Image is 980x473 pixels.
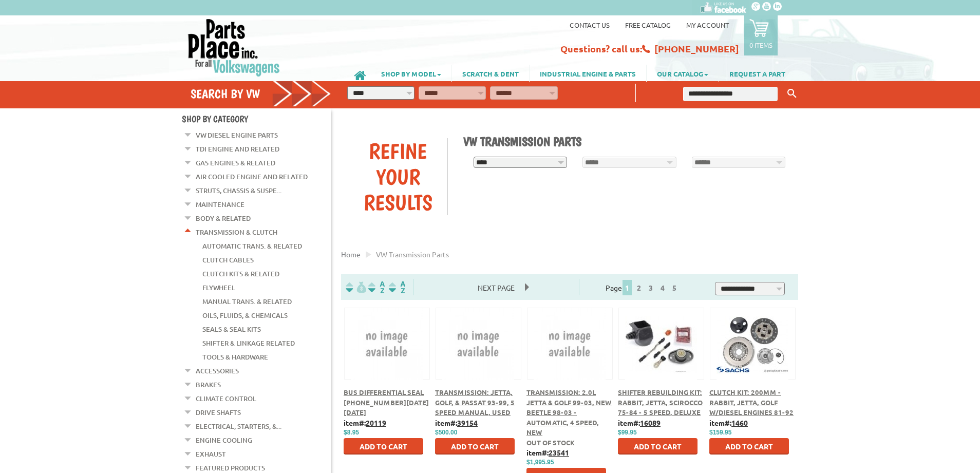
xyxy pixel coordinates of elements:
span: Add to Cart [725,442,773,451]
a: Transmission & Clutch [196,225,277,239]
a: Brakes [196,378,221,391]
a: 5 [670,283,679,292]
b: item#: [526,448,569,457]
span: Next Page [467,280,525,295]
span: $500.00 [435,429,457,436]
a: Oils, Fluids, & Chemicals [202,309,288,322]
a: My Account [686,21,729,29]
span: $99.95 [618,429,637,436]
h4: Shop By Category [182,113,331,124]
a: REQUEST A PART [719,65,796,82]
a: Seals & Seal Kits [202,323,261,336]
a: Engine Cooling [196,433,252,447]
a: 3 [646,283,655,292]
a: Body & Related [196,212,251,225]
span: $159.95 [709,429,731,436]
span: 1 [623,280,632,295]
p: 0 items [749,41,772,49]
u: 20119 [366,418,386,427]
div: Page [579,279,707,295]
span: Add to Cart [451,442,499,451]
a: Home [341,250,361,259]
button: Keyword Search [784,85,800,102]
a: INDUSTRIAL ENGINE & PARTS [530,65,646,82]
a: Clutch Kits & Related [202,267,279,280]
a: SCRATCH & DENT [452,65,529,82]
a: Transmission: Jetta, Golf, & Passat 93-99, 5 Speed Manual, Used [435,388,515,417]
a: Automatic Trans. & Related [202,239,302,253]
u: 16089 [640,418,661,427]
a: Contact us [570,21,610,29]
button: Add to Cart [709,438,789,455]
span: Out of stock [526,438,575,447]
a: Accessories [196,364,239,377]
a: 4 [658,283,667,292]
span: Add to Cart [634,442,682,451]
a: Free Catalog [625,21,671,29]
a: Clutch Cables [202,253,254,267]
b: item#: [709,418,748,427]
a: 2 [634,283,644,292]
a: Next Page [467,283,525,292]
img: filterpricelow.svg [346,281,366,293]
u: 23541 [549,448,569,457]
u: 39154 [457,418,478,427]
a: OUR CATALOG [647,65,719,82]
button: Add to Cart [618,438,698,455]
a: Maintenance [196,198,244,211]
div: Refine Your Results [349,138,447,215]
a: Flywheel [202,281,235,294]
h4: Search by VW [191,86,331,101]
a: Tools & Hardware [202,350,268,364]
a: Climate Control [196,392,256,405]
a: Electrical, Starters, &... [196,420,281,433]
span: VW transmission parts [376,250,449,259]
img: Parts Place Inc! [187,18,281,77]
a: TDI Engine and Related [196,142,279,156]
b: item#: [435,418,478,427]
span: $1,995.95 [526,459,554,466]
b: item#: [344,418,386,427]
a: 0 items [744,15,778,55]
img: Sort by Sales Rank [387,281,407,293]
h1: VW Transmission Parts [463,134,791,149]
a: Shifter Rebuilding Kit: Rabbit, Jetta, Scirocco 75-84 - 5 Speed, Deluxe [618,388,703,417]
a: Manual Trans. & Related [202,295,292,308]
span: $8.95 [344,429,359,436]
u: 1460 [731,418,748,427]
b: item#: [618,418,661,427]
a: SHOP BY MODEL [371,65,451,82]
a: Shifter & Linkage Related [202,336,295,350]
a: Struts, Chassis & Suspe... [196,184,281,197]
a: Bus Differential Seal [PHONE_NUMBER][DATE][DATE] [344,388,429,417]
button: Add to Cart [435,438,515,455]
button: Add to Cart [344,438,423,455]
a: VW Diesel Engine Parts [196,128,278,142]
span: Add to Cart [360,442,407,451]
a: Exhaust [196,447,226,461]
a: Clutch Kit: 200mm - Rabbit, Jetta, Golf w/Diesel engines 81-92 [709,388,794,417]
a: Drive Shafts [196,406,241,419]
img: Sort by Headline [366,281,387,293]
a: Air Cooled Engine and Related [196,170,308,183]
a: Gas Engines & Related [196,156,275,169]
a: Transmission: 2.0L Jetta & Golf 99-03, New Beetle 98-03 - Automatic, 4 Speed, New [526,388,612,437]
